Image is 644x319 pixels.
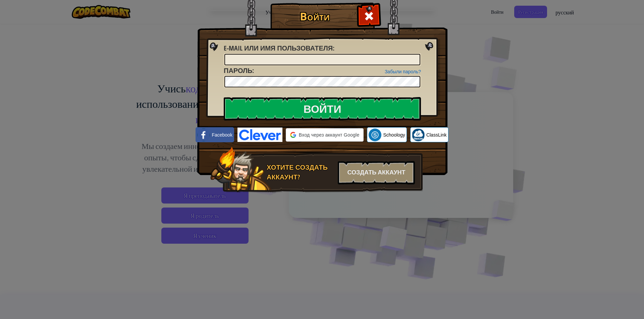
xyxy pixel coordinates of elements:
img: clever-logo-blue.png [237,128,282,142]
img: classlink-logo-small.png [412,129,425,141]
input: Войти [224,97,421,121]
h1: Войти [272,10,358,22]
img: facebook_small.png [197,129,210,141]
span: Facebook [212,132,232,138]
div: Создать аккаунт [338,161,415,184]
a: Забыли пароль? [385,69,421,74]
div: Вход через аккаунт Google [286,128,364,142]
span: Пароль [224,66,252,75]
img: schoology.png [369,129,381,141]
span: Вход через аккаунт Google [299,132,360,138]
label: : [224,66,254,76]
div: Хотите создать аккаунт? [267,163,334,182]
span: E-mail или имя пользователя [224,44,333,53]
span: Schoology [383,132,405,138]
span: ClassLink [426,132,447,138]
label: : [224,44,334,53]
